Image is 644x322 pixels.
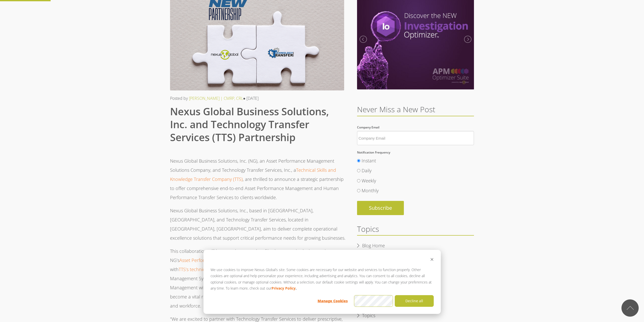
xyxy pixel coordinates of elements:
[211,267,434,292] p: We use cookies to improve Nexus Global’s site. Some cookies are necessary for our website and ser...
[170,206,346,242] p: Nexus Global Business Solutions, Inc., based in [GEOGRAPHIC_DATA], [GEOGRAPHIC_DATA], and Technol...
[357,201,404,215] input: Subscribe
[170,104,329,144] span: Nexus Global Business Solutions, Inc. and Technology Transfer Services (TTS) Partnership
[362,167,371,174] span: Daily
[357,159,360,162] input: Instant
[357,150,390,155] span: Notification Frequency
[357,179,360,182] input: Weekly
[354,295,393,307] button: Accept all
[430,257,434,263] button: Dismiss cookie banner
[296,285,297,292] strong: .
[357,104,435,115] span: Never Miss a New Post
[170,247,346,310] p: This collaboration will harness the strengths of both companies by integrating NG’s , consulting,...
[357,312,380,319] a: Topics
[357,242,390,250] a: Blog Home
[357,169,360,172] input: Daily
[189,96,243,101] a: [PERSON_NAME] | CMRP, CRL
[170,156,346,202] p: Nexus Global Business Solutions, Inc. (NG), an Asset Performance Management Solutions Company, an...
[362,187,379,194] span: Monthly
[357,224,379,234] span: Topics
[357,125,379,129] span: Company Email
[362,178,376,184] span: Weekly
[362,158,376,164] span: Instant
[357,131,474,145] input: Company Email
[179,266,225,272] a: TTS’s technical training
[313,295,352,307] button: Manage Cookies
[243,96,259,101] span: ● [DATE]
[395,295,434,307] button: Decline all
[357,189,360,192] input: Monthly
[170,96,188,101] span: Posted by
[179,257,278,263] a: Asset Performance Management software suite
[272,285,296,292] a: Privacy Policy
[203,250,441,314] div: Cookie banner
